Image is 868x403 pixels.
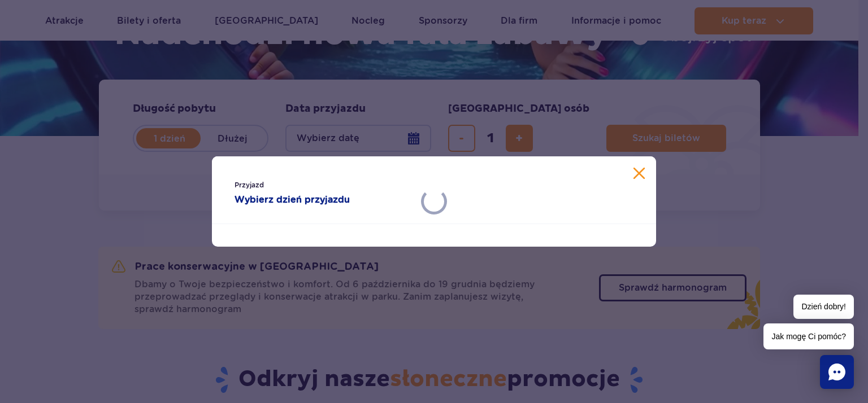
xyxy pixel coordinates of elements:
span: Jak mogę Ci pomóc? [763,323,854,349]
span: Przyjazd [235,179,411,191]
button: Zamknij kalendarz [633,168,645,179]
span: Dzień dobry! [793,295,854,319]
div: Chat [820,355,854,389]
strong: Wybierz dzień przyjazdu [235,193,411,207]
